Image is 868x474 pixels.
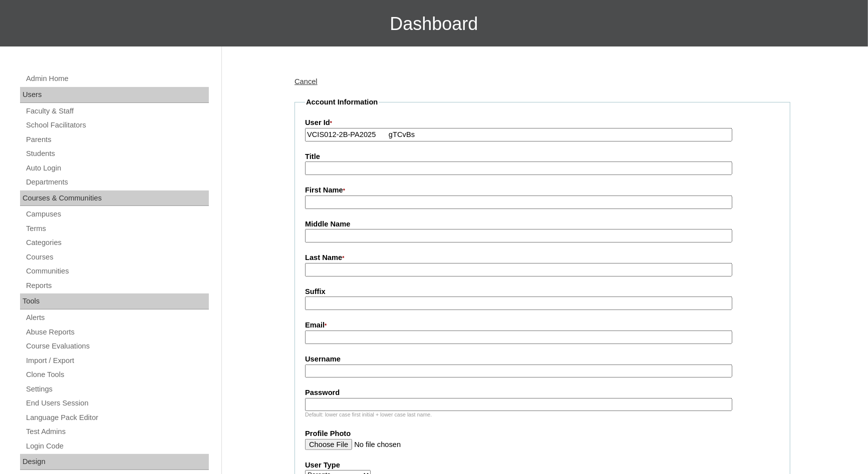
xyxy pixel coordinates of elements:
a: Auto Login [25,162,209,174]
a: Students [25,147,209,160]
a: Parents [25,133,209,146]
a: Courses [25,251,209,263]
a: Abuse Reports [25,326,209,338]
div: Tools [20,293,209,309]
a: End Users Session [25,397,209,409]
label: Middle Name [305,219,780,229]
div: Users [20,87,209,103]
a: Campuses [25,208,209,220]
label: User Id [305,117,780,128]
h3: Dashboard [5,1,863,46]
a: School Facilitators [25,119,209,131]
label: Username [305,354,780,364]
label: Title [305,151,780,162]
label: Suffix [305,286,780,297]
a: Categories [25,236,209,249]
a: Clone Tools [25,368,209,381]
div: Courses & Communities [20,190,209,206]
div: Default: lower case first initial + lower case last name. [305,411,780,418]
a: Departments [25,176,209,188]
a: Communities [25,265,209,277]
a: Language Pack Editor [25,411,209,424]
a: Faculty & Staff [25,105,209,117]
legend: Account Information [305,97,379,107]
label: Profile Photo [305,428,780,439]
div: Design [20,454,209,470]
a: Course Evaluations [25,340,209,352]
label: Last Name [305,252,780,263]
a: Cancel [295,77,318,85]
a: Reports [25,279,209,292]
a: Admin Home [25,72,209,85]
a: Test Admins [25,425,209,438]
label: Password [305,387,780,398]
label: User Type [305,460,780,470]
a: Import / Export [25,354,209,367]
a: Terms [25,222,209,235]
a: Login Code [25,440,209,452]
a: Alerts [25,311,209,324]
label: First Name [305,185,780,196]
a: Settings [25,383,209,395]
label: Email [305,320,780,331]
